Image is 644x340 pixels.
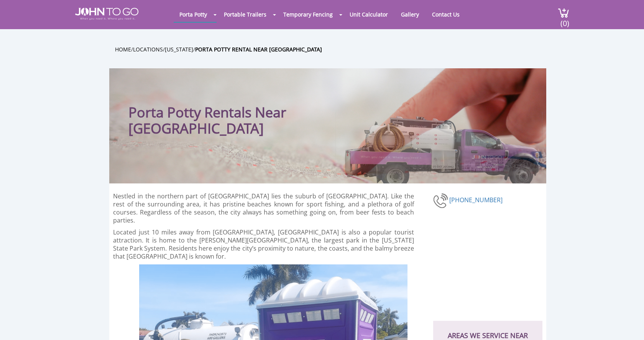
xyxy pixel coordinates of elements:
a: Temporary Fencing [278,7,338,22]
a: Porta Potty Rental Near [GEOGRAPHIC_DATA] [195,46,322,53]
button: Live Chat [613,309,644,340]
a: Gallery [395,7,425,22]
a: Locations [133,46,163,53]
p: Located just 10 miles away from [GEOGRAPHIC_DATA], [GEOGRAPHIC_DATA] is also a popular tourist at... [113,228,414,261]
img: cart a [558,8,569,18]
a: Home [115,46,131,53]
h1: Porta Potty Rentals Near [GEOGRAPHIC_DATA] [128,84,376,137]
a: Porta Potty [174,7,213,22]
img: JOHN to go [75,8,138,20]
span: (0) [560,12,569,28]
a: Contact Us [426,7,465,22]
a: [PHONE_NUMBER] [449,196,503,204]
p: Nestled in the northern part of [GEOGRAPHIC_DATA] lies the suburb of [GEOGRAPHIC_DATA]. Like the ... [113,192,414,224]
a: Portable Trailers [218,7,272,22]
a: [US_STATE] [165,46,193,53]
ul: / / / [115,45,552,54]
img: phone-number [433,192,449,209]
a: Unit Calculator [344,7,394,22]
img: Truck [335,112,542,183]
